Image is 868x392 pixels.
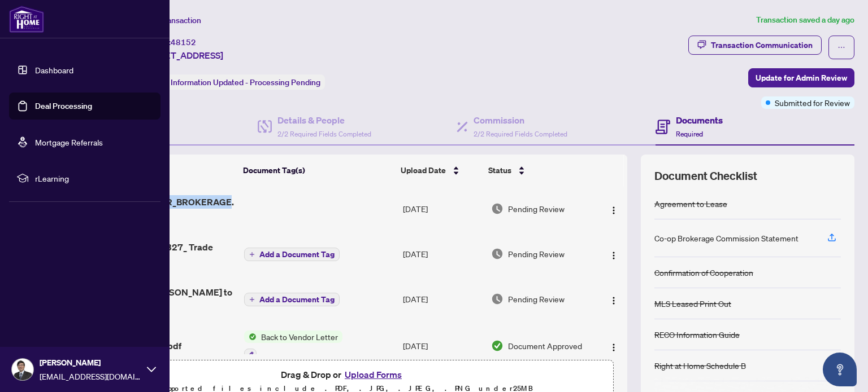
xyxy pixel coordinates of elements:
[35,101,92,111] a: Deal Processing
[488,164,511,177] span: Status
[244,248,340,261] button: Add a Document Tag
[259,250,335,258] span: Add a Document Tag
[238,155,396,186] th: Document Tag(s)
[491,248,504,260] img: Document Status
[341,367,405,382] button: Upload Forms
[35,137,103,147] a: Mortgage Referrals
[277,130,371,138] span: 2/2 Required Fields Completed
[249,297,255,302] span: plus
[35,65,73,75] a: Dashboard
[654,297,731,310] div: MLS Leased Print Out
[605,245,623,263] button: Logo
[281,367,405,382] span: Drag & Drop or
[140,74,325,90] div: Status:
[654,266,753,279] div: Confirmation of Cooperation
[244,331,257,343] img: Status Icon
[508,340,582,352] span: Document Approved
[40,370,141,382] span: [EMAIL_ADDRESS][DOMAIN_NAME]
[654,359,746,372] div: Right at Home Schedule B
[823,353,857,386] button: Open asap
[474,130,567,138] span: 2/2 Required Fields Completed
[401,164,446,177] span: Upload Date
[676,113,723,127] h4: Documents
[484,155,593,186] th: Status
[756,14,854,27] article: Transaction saved a day ago
[837,43,845,51] span: ellipsis
[654,232,798,244] div: Co-op Brokerage Commission Statement
[605,290,623,308] button: Logo
[244,331,342,361] button: Status IconBack to Vendor Letter
[711,36,813,54] div: Transaction Communication
[775,96,850,109] span: Submitted for Review
[171,37,196,47] span: 48152
[259,296,335,303] span: Add a Document Tag
[398,276,486,321] td: [DATE]
[257,331,342,343] span: Back to Vendor Letter
[688,36,822,55] button: Transaction Communication
[396,155,484,186] th: Upload Date
[654,328,740,341] div: RECO Information Guide
[277,113,371,127] h4: Details & People
[609,296,618,305] img: Logo
[605,337,623,355] button: Logo
[654,168,757,184] span: Document Checklist
[491,293,504,305] img: Document Status
[491,202,504,215] img: Document Status
[676,130,703,138] span: Required
[654,197,727,210] div: Agreement to Lease
[609,251,618,260] img: Logo
[508,293,565,305] span: Pending Review
[140,49,223,62] span: [STREET_ADDRESS]
[474,113,567,127] h4: Commission
[244,247,340,262] button: Add a Document Tag
[508,248,565,260] span: Pending Review
[40,356,141,369] span: [PERSON_NAME]
[12,359,33,380] img: Profile Icon
[141,15,201,25] span: View Transaction
[609,343,618,352] img: Logo
[508,202,565,215] span: Pending Review
[398,186,486,231] td: [DATE]
[491,340,504,352] img: Document Status
[398,321,486,370] td: [DATE]
[244,293,340,306] button: Add a Document Tag
[609,206,618,215] img: Logo
[9,6,44,33] img: logo
[398,231,486,276] td: [DATE]
[249,252,255,257] span: plus
[756,69,847,87] span: Update for Admin Review
[605,200,623,218] button: Logo
[244,292,340,307] button: Add a Document Tag
[171,77,320,87] span: Information Updated - Processing Pending
[35,172,153,184] span: rLearning
[748,68,854,87] button: Update for Admin Review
